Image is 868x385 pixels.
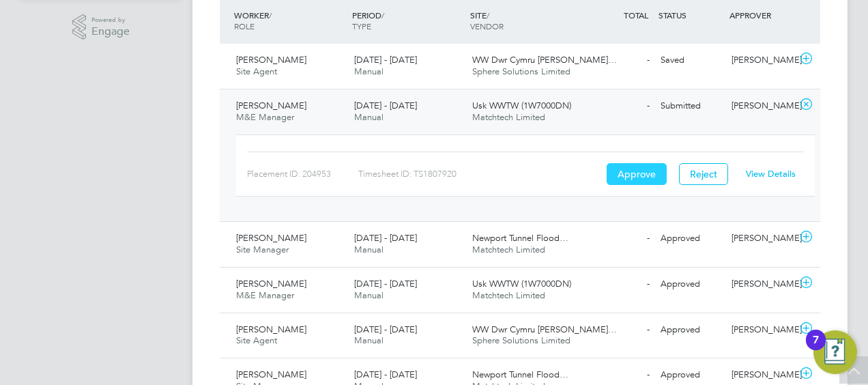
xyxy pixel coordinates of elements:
[813,330,857,374] button: Open Resource Center, 7 new notifications
[381,10,384,20] span: /
[746,168,796,180] a: View Details
[655,49,726,72] div: Saved
[236,334,277,346] span: Site Agent
[472,100,571,111] span: Usk WWTW (1W7000DN)
[354,278,417,289] span: [DATE] - [DATE]
[472,66,570,77] span: Sphere Solutions Limited
[354,100,417,111] span: [DATE] - [DATE]
[354,66,384,77] span: Manual
[607,163,667,185] button: Approve
[358,163,603,185] div: Timesheet ID: TS1807920
[679,163,728,185] button: Reject
[91,14,130,26] span: Powered by
[72,14,130,40] a: Powered byEngage
[472,369,568,380] span: Newport Tunnel Flood…
[349,3,467,38] div: PERIOD
[236,66,277,77] span: Site Agent
[655,319,726,341] div: Approved
[354,111,384,123] span: Manual
[584,95,655,117] div: -
[354,244,384,255] span: Manual
[269,10,272,20] span: /
[472,324,617,335] span: WW Dwr Cymru [PERSON_NAME]…
[236,278,306,289] span: [PERSON_NAME]
[726,3,797,27] div: APPROVER
[472,334,570,346] span: Sphere Solutions Limited
[470,20,504,31] span: VENDOR
[624,10,648,20] span: TOTAL
[354,289,384,301] span: Manual
[236,244,289,255] span: Site Manager
[236,324,306,335] span: [PERSON_NAME]
[487,10,489,20] span: /
[354,369,417,380] span: [DATE] - [DATE]
[236,54,306,66] span: [PERSON_NAME]
[472,244,545,255] span: Matchtech Limited
[472,278,571,289] span: Usk WWTW (1W7000DN)
[236,232,306,244] span: [PERSON_NAME]
[584,319,655,341] div: -
[91,26,130,38] span: Engage
[655,227,726,250] div: Approved
[236,111,294,123] span: M&E Manager
[472,232,568,244] span: Newport Tunnel Flood…
[655,95,726,117] div: Submitted
[726,227,797,250] div: [PERSON_NAME]
[354,324,417,335] span: [DATE] - [DATE]
[354,334,384,346] span: Manual
[472,289,545,301] span: Matchtech Limited
[234,20,255,31] span: ROLE
[236,369,306,380] span: [PERSON_NAME]
[231,3,349,38] div: WORKER
[726,319,797,341] div: [PERSON_NAME]
[726,95,797,117] div: [PERSON_NAME]
[655,3,726,27] div: STATUS
[584,49,655,72] div: -
[352,20,371,31] span: TYPE
[472,111,545,123] span: Matchtech Limited
[726,273,797,296] div: [PERSON_NAME]
[584,273,655,296] div: -
[354,232,417,244] span: [DATE] - [DATE]
[467,3,585,38] div: SITE
[247,163,358,185] div: Placement ID: 204953
[472,54,617,66] span: WW Dwr Cymru [PERSON_NAME]…
[726,49,797,72] div: [PERSON_NAME]
[236,100,306,111] span: [PERSON_NAME]
[813,340,819,358] div: 7
[354,54,417,66] span: [DATE] - [DATE]
[236,289,294,301] span: M&E Manager
[584,227,655,250] div: -
[655,273,726,296] div: Approved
